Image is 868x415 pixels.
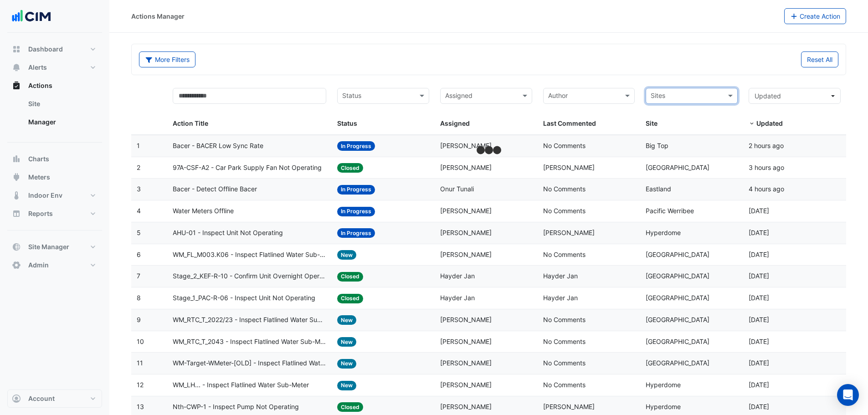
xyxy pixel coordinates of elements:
[7,168,102,186] button: Meters
[646,381,681,389] span: Hyperdome
[440,359,492,367] span: [PERSON_NAME]
[749,403,769,410] span: 2025-10-03T12:40:43.984
[440,164,492,171] span: [PERSON_NAME]
[543,381,586,389] span: No Comments
[543,251,586,258] span: No Comments
[173,271,326,282] span: Stage_2_KEF-R-10 - Confirm Unit Overnight Operation (Energy Waste)
[28,394,55,403] span: Account
[440,207,492,215] span: [PERSON_NAME]
[7,389,102,408] button: Account
[173,250,326,260] span: WM_FL_M003.K06 - Inspect Flatlined Water Sub-Meter
[440,381,492,389] span: [PERSON_NAME]
[173,337,326,347] span: WM_RTC_T_2043 - Inspect Flatlined Water Sub-Meter
[749,164,784,171] span: 2025-10-08T11:40:38.681
[440,294,475,302] span: Hayder Jan
[173,163,322,173] span: 97A-CSF-A2 - Car Park Supply Fan Not Operating
[646,229,681,236] span: Hyperdome
[12,154,21,164] app-icon: Charts
[28,261,49,270] span: Admin
[7,186,102,205] button: Indoor Env
[12,173,21,182] app-icon: Meters
[756,119,783,127] span: Updated
[440,316,492,323] span: [PERSON_NAME]
[12,63,21,72] app-icon: Alerts
[440,338,492,345] span: [PERSON_NAME]
[543,142,586,149] span: No Comments
[137,142,140,149] span: 1
[137,164,140,171] span: 2
[543,338,586,345] span: No Comments
[543,164,595,171] span: [PERSON_NAME]
[749,229,769,236] span: 2025-10-07T08:10:29.932
[21,113,102,131] a: Manager
[137,207,141,215] span: 4
[646,338,709,345] span: [GEOGRAPHIC_DATA]
[12,45,21,54] app-icon: Dashboard
[137,251,141,258] span: 6
[749,294,769,302] span: 2025-10-06T11:30:14.665
[646,251,709,258] span: [GEOGRAPHIC_DATA]
[173,358,326,369] span: WM-Target-WMeter-[OLD] - Inspect Flatlined Water Sub-Meter
[12,242,21,251] app-icon: Site Manager
[543,119,596,127] span: Last Commented
[28,81,52,90] span: Actions
[837,384,859,406] div: Open Intercom Messenger
[28,209,53,218] span: Reports
[749,338,769,345] span: 2025-10-05T06:03:50.351
[646,164,709,171] span: [GEOGRAPHIC_DATA]
[337,141,375,151] span: In Progress
[784,8,847,24] button: Create Action
[646,294,709,302] span: [GEOGRAPHIC_DATA]
[21,95,102,113] a: Site
[173,184,257,195] span: Bacer - Detect Offline Bacer
[543,316,586,323] span: No Comments
[646,272,709,280] span: [GEOGRAPHIC_DATA]
[749,381,769,389] span: 2025-10-03T16:41:45.097
[440,119,470,127] span: Assigned
[137,272,140,280] span: 7
[337,294,363,303] span: Closed
[749,251,769,258] span: 2025-10-06T15:39:12.995
[543,294,578,302] span: Hayder Jan
[440,403,492,410] span: [PERSON_NAME]
[12,191,21,200] app-icon: Indoor Env
[543,185,586,193] span: No Comments
[749,272,769,280] span: 2025-10-06T15:26:12.891
[173,402,299,412] span: Nth-CWP-1 - Inspect Pump Not Operating
[440,185,474,193] span: Onur Tunali
[137,229,141,236] span: 5
[28,242,69,251] span: Site Manager
[12,209,21,218] app-icon: Reports
[28,191,62,200] span: Indoor Env
[337,315,356,325] span: New
[749,359,769,367] span: 2025-10-04T19:37:09.183
[173,315,326,325] span: WM_RTC_T_2022/23 - Inspect Flatlined Water Sub-Meter
[12,261,21,270] app-icon: Admin
[137,185,141,193] span: 3
[139,51,195,67] button: More Filters
[646,119,657,127] span: Site
[173,293,315,303] span: Stage_1_PAC-R-06 - Inspect Unit Not Operating
[337,163,363,173] span: Closed
[337,119,357,127] span: Status
[801,51,838,67] button: Reset All
[337,185,375,195] span: In Progress
[137,359,143,367] span: 11
[7,40,102,58] button: Dashboard
[12,81,21,90] app-icon: Actions
[646,185,671,193] span: Eastland
[137,403,144,410] span: 13
[28,45,63,54] span: Dashboard
[137,294,141,302] span: 8
[7,256,102,274] button: Admin
[7,77,102,95] button: Actions
[440,142,492,149] span: [PERSON_NAME]
[131,11,185,21] div: Actions Manager
[749,316,769,323] span: 2025-10-05T15:08:53.717
[543,359,586,367] span: No Comments
[173,228,283,238] span: AHU-01 - Inspect Unit Not Operating
[173,206,234,216] span: Water Meters Offline
[28,63,47,72] span: Alerts
[543,403,595,410] span: [PERSON_NAME]
[440,251,492,258] span: [PERSON_NAME]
